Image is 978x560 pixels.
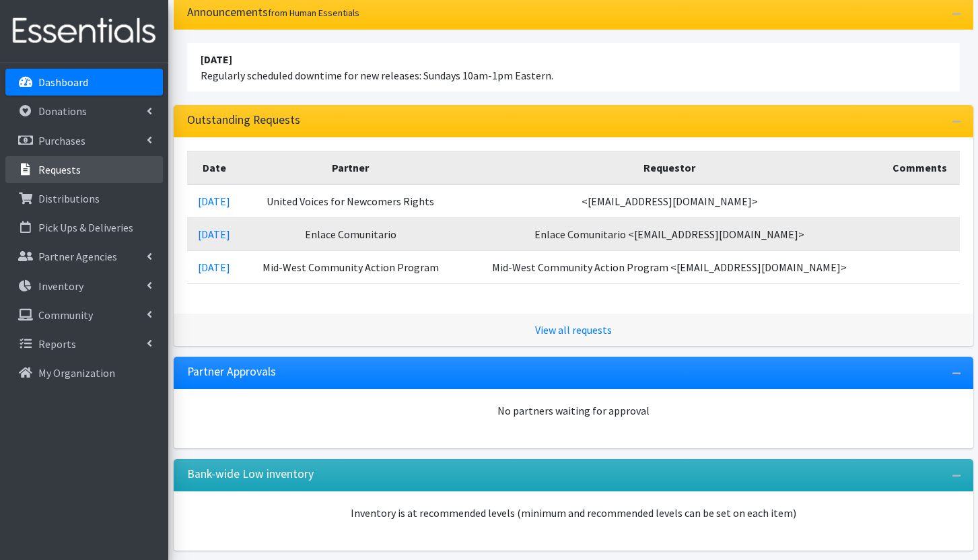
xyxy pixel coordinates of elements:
[460,217,880,250] td: Enlace Comunitario <[EMAIL_ADDRESS][DOMAIN_NAME]>
[38,221,133,234] p: Pick Ups & Deliveries
[187,505,960,521] p: Inventory is at recommended levels (minimum and recommended levels can be set on each item)
[38,104,87,118] p: Donations
[187,5,359,20] h3: Announcements
[201,53,232,66] strong: [DATE]
[880,151,960,184] th: Comments
[242,184,460,218] td: United Voices for Newcomers Rights
[38,163,81,176] p: Requests
[5,156,163,183] a: Requests
[242,151,460,184] th: Partner
[5,302,163,328] a: Community
[198,228,230,241] a: [DATE]
[198,195,230,208] a: [DATE]
[187,113,300,127] h3: Outstanding Requests
[5,185,163,212] a: Distributions
[268,7,359,19] small: from Human Essentials
[535,323,612,337] a: View all requests
[198,260,230,274] a: [DATE]
[38,134,85,147] p: Purchases
[187,365,276,379] h3: Partner Approvals
[38,192,100,205] p: Distributions
[460,250,880,283] td: Mid-West Community Action Program <[EMAIL_ADDRESS][DOMAIN_NAME]>
[5,98,163,125] a: Donations
[5,243,163,270] a: Partner Agencies
[5,69,163,96] a: Dashboard
[38,366,115,380] p: My Organization
[5,273,163,300] a: Inventory
[38,337,76,351] p: Reports
[187,43,960,92] li: Regularly scheduled downtime for new releases: Sundays 10am-1pm Eastern.
[5,330,163,357] a: Reports
[187,403,960,419] div: No partners waiting for approval
[38,250,117,263] p: Partner Agencies
[460,151,880,184] th: Requestor
[38,75,88,89] p: Dashboard
[5,127,163,154] a: Purchases
[5,214,163,241] a: Pick Ups & Deliveries
[187,151,242,184] th: Date
[460,184,880,218] td: <[EMAIL_ADDRESS][DOMAIN_NAME]>
[38,279,83,293] p: Inventory
[5,9,163,54] img: HumanEssentials
[38,308,93,322] p: Community
[242,250,460,283] td: Mid-West Community Action Program
[187,467,314,481] h3: Bank-wide Low inventory
[5,359,163,386] a: My Organization
[242,217,460,250] td: Enlace Comunitario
